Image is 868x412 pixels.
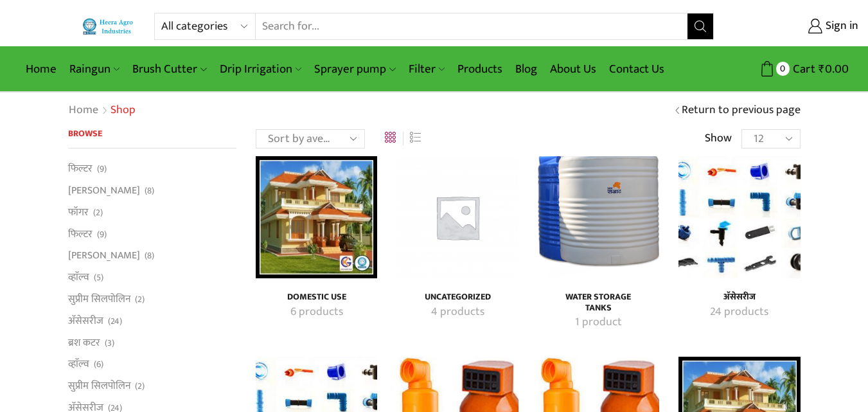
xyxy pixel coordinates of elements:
[19,54,63,84] a: Home
[411,292,504,303] h4: Uncategorized
[213,54,308,84] a: Drip Irrigation
[97,228,107,241] span: (9)
[290,304,343,321] mark: 6 products
[431,304,484,321] mark: 4 products
[135,293,145,306] span: (2)
[97,163,107,175] span: (9)
[552,314,645,331] a: Visit product category Water Storage Tanks
[68,267,89,289] a: व्हाॅल्व
[68,310,103,332] a: अ‍ॅसेसरीज
[678,156,800,278] img: अ‍ॅसेसरीज
[552,292,645,314] a: Visit product category Water Storage Tanks
[678,156,800,278] a: Visit product category अ‍ॅसेसरीज
[68,161,93,179] a: फिल्टर
[451,54,509,84] a: Products
[68,245,140,267] a: [PERSON_NAME]
[126,54,213,84] a: Brush Cutter
[819,59,849,79] bdi: 0.00
[790,60,815,78] span: Cart
[68,354,89,375] a: व्हाॅल्व
[396,156,518,278] img: Uncategorized
[270,304,363,321] a: Visit product category Domestic Use
[575,314,622,331] mark: 1 product
[270,292,363,303] h4: Domestic Use
[396,156,518,278] a: Visit product category Uncategorized
[108,315,122,328] span: (24)
[693,304,786,321] a: Visit product category अ‍ॅसेसरीज
[727,57,849,81] a: 0 Cart ₹0.00
[68,201,89,223] a: फॉगर
[411,292,504,303] a: Visit product category Uncategorized
[94,358,103,371] span: (6)
[68,288,130,310] a: सुप्रीम सिलपोलिन
[687,13,713,39] button: Search button
[105,337,114,350] span: (3)
[135,380,145,393] span: (2)
[68,375,130,397] a: सुप्रीम सिलपोलिन
[544,54,603,84] a: About Us
[705,130,732,147] span: Show
[256,156,377,278] a: Visit product category Domestic Use
[538,156,659,278] a: Visit product category Water Storage Tanks
[63,54,126,84] a: Raingun
[256,129,365,148] select: Shop order
[256,156,377,278] img: Domestic Use
[68,180,140,202] a: [PERSON_NAME]
[822,18,858,35] span: Sign in
[693,292,786,303] h4: अ‍ॅसेसरीज
[819,59,825,79] span: ₹
[145,184,154,197] span: (8)
[509,54,544,84] a: Blog
[693,292,786,303] a: Visit product category अ‍ॅसेसरीज
[402,54,451,84] a: Filter
[68,223,93,245] a: फिल्टर
[411,304,504,321] a: Visit product category Uncategorized
[552,292,645,314] h4: Water Storage Tanks
[256,13,687,39] input: Search for...
[603,54,671,84] a: Contact Us
[94,271,103,284] span: (5)
[776,62,790,75] span: 0
[733,15,858,38] a: Sign in
[111,103,136,118] h1: Shop
[145,249,154,262] span: (8)
[68,102,99,119] a: Home
[538,156,659,278] img: Water Storage Tanks
[93,206,103,219] span: (2)
[68,126,102,141] span: Browse
[710,304,768,321] mark: 24 products
[682,102,801,119] a: Return to previous page
[68,102,136,119] nav: Breadcrumb
[308,54,402,84] a: Sprayer pump
[270,292,363,303] a: Visit product category Domestic Use
[68,332,100,354] a: ब्रश कटर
